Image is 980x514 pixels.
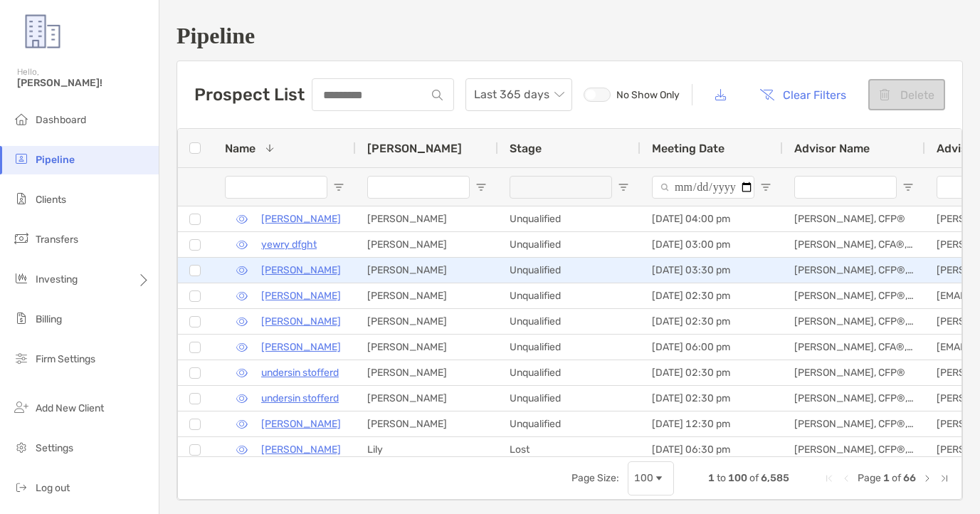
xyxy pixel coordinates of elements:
[641,386,783,411] div: [DATE] 02:30 pm
[641,360,783,385] div: [DATE] 02:30 pm
[641,335,783,360] div: [DATE] 06:00 pm
[628,461,674,495] div: Page Size
[13,190,30,207] img: clients icon
[13,270,30,287] img: investing icon
[261,441,341,458] a: [PERSON_NAME]
[903,472,916,484] span: 66
[13,350,30,367] img: firm-settings icon
[367,176,470,199] input: Booker Filter Input
[783,232,925,257] div: [PERSON_NAME], CFA®, CEPA®
[783,335,925,360] div: [PERSON_NAME], CFA®, CAIA, CIMA
[749,79,857,110] button: Clear Filters
[652,142,725,155] span: Meeting Date
[13,230,30,247] img: transfers icon
[761,472,789,484] span: 6,585
[176,23,963,49] h1: Pipeline
[36,402,104,414] span: Add New Client
[36,194,66,206] span: Clients
[261,338,341,356] a: [PERSON_NAME]
[498,283,641,308] div: Unqualified
[261,261,341,279] p: [PERSON_NAME]
[36,154,75,166] span: Pipeline
[474,79,564,110] span: Last 365 days
[261,389,339,407] a: undersin stofferd
[498,232,641,257] div: Unqualified
[498,309,641,334] div: Unqualified
[432,90,443,100] img: input icon
[17,6,68,57] img: Zoe Logo
[261,236,317,253] p: yewry dfght
[356,386,498,411] div: [PERSON_NAME]
[783,437,925,462] div: [PERSON_NAME], CFP®, EA, RICP
[892,472,901,484] span: of
[939,473,950,484] div: Last Page
[356,206,498,231] div: [PERSON_NAME]
[498,411,641,436] div: Unqualified
[13,310,30,327] img: billing icon
[498,360,641,385] div: Unqualified
[922,473,933,484] div: Next Page
[510,142,542,155] span: Stage
[261,313,341,330] a: [PERSON_NAME]
[717,472,726,484] span: to
[708,472,715,484] span: 1
[783,206,925,231] div: [PERSON_NAME], CFP®
[498,258,641,283] div: Unqualified
[498,335,641,360] div: Unqualified
[13,150,30,167] img: pipeline icon
[13,478,30,495] img: logout icon
[749,472,759,484] span: of
[652,176,754,199] input: Meeting Date Filter Input
[641,411,783,436] div: [DATE] 12:30 pm
[641,258,783,283] div: [DATE] 03:30 pm
[783,411,925,436] div: [PERSON_NAME], CFP®, CPWA®
[225,176,327,199] input: Name Filter Input
[225,142,255,155] span: Name
[367,142,462,155] span: [PERSON_NAME]
[261,210,341,228] a: [PERSON_NAME]
[902,182,914,193] button: Open Filter Menu
[634,472,653,484] div: 100
[883,472,890,484] span: 1
[261,415,341,433] a: [PERSON_NAME]
[36,273,78,285] span: Investing
[356,335,498,360] div: [PERSON_NAME]
[858,472,881,484] span: Page
[356,232,498,257] div: [PERSON_NAME]
[356,283,498,308] div: [PERSON_NAME]
[261,287,341,305] a: [PERSON_NAME]
[36,353,95,365] span: Firm Settings
[356,411,498,436] div: [PERSON_NAME]
[13,399,30,416] img: add_new_client icon
[333,182,344,193] button: Open Filter Menu
[641,206,783,231] div: [DATE] 04:00 pm
[641,232,783,257] div: [DATE] 03:00 pm
[571,472,619,484] div: Page Size:
[356,437,498,462] div: Lily
[783,309,925,334] div: [PERSON_NAME], CFP®, ChFC®, CLU®
[760,182,771,193] button: Open Filter Menu
[36,482,70,494] span: Log out
[17,77,150,89] span: [PERSON_NAME]!
[794,176,897,199] input: Advisor Name Filter Input
[823,473,835,484] div: First Page
[36,313,62,325] span: Billing
[498,206,641,231] div: Unqualified
[728,472,747,484] span: 100
[261,364,339,382] a: undersin stofferd
[36,442,73,454] span: Settings
[641,309,783,334] div: [DATE] 02:30 pm
[13,110,30,127] img: dashboard icon
[356,309,498,334] div: [PERSON_NAME]
[783,283,925,308] div: [PERSON_NAME], CFP®, CFA®
[618,182,629,193] button: Open Filter Menu
[498,437,641,462] div: Lost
